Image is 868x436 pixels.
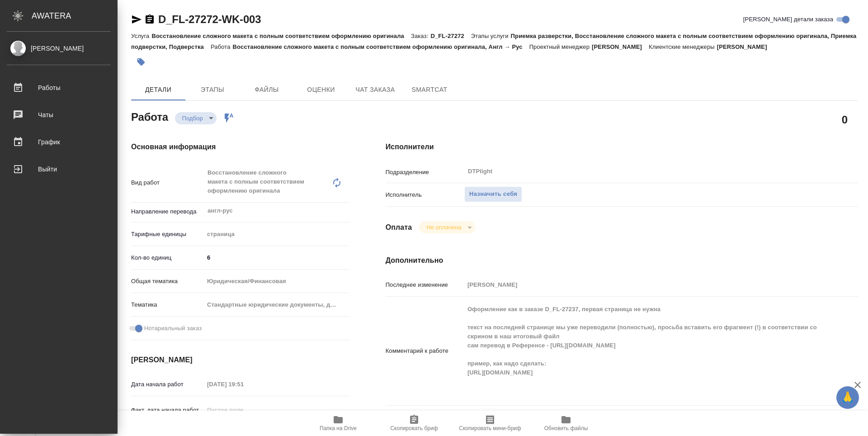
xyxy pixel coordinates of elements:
p: Подразделение [386,168,464,177]
a: Выйти [2,158,115,180]
p: Тарифные единицы [131,230,204,239]
a: Работы [2,76,115,99]
input: ✎ Введи что-нибудь [204,251,349,264]
span: Обновить файлы [544,425,588,431]
p: Направление перевода [131,207,204,216]
p: Клиентские менеджеры [649,43,717,50]
div: AWATERA [32,7,118,25]
p: Восстановление сложного макета с полным соответствием оформлению оригинала [151,33,411,39]
button: Обновить файлы [528,411,604,436]
a: График [2,131,115,153]
span: [PERSON_NAME] детали заказа [743,15,833,24]
button: Скопировать бриф [376,411,452,436]
p: Проектный менеджер [529,43,592,50]
button: Подбор [179,114,206,122]
button: 🙏 [836,386,859,409]
span: Назначить себя [469,189,517,199]
span: Папка на Drive [320,425,357,431]
p: Услуга [131,33,151,39]
span: Нотариальный заказ [144,324,202,333]
h4: [PERSON_NAME] [131,355,349,365]
span: Детали [137,84,180,95]
p: Заказ: [411,33,430,39]
h4: Основная информация [131,142,349,152]
div: Выйти [7,162,111,176]
p: Исполнитель [386,190,464,199]
span: Оценки [299,84,343,95]
p: Восстановление сложного макета с полным соответствием оформлению оригинала, Англ → Рус [233,43,529,50]
div: График [7,135,111,149]
div: Стандартные юридические документы, договоры, уставы [204,297,349,313]
span: Скопировать бриф [390,425,438,431]
h2: 0 [842,112,848,127]
h2: Работа [131,108,168,124]
input: Пустое поле [464,278,819,291]
a: D_FL-27272-WK-003 [158,13,261,25]
p: Этапы услуги [471,33,511,39]
p: Кол-во единиц [131,253,204,262]
p: Комментарий к работе [386,346,464,355]
textarea: Оформление как в заказе D_FL-27237, первая страница не нужна текст на последней странице мы уже п... [464,302,819,398]
button: Добавить тэг [131,52,151,72]
div: Юридическая/Финансовая [204,274,349,289]
a: Чаты [2,104,115,126]
p: D_FL-27272 [430,33,471,39]
div: [PERSON_NAME] [7,43,111,53]
button: Не оплачена [424,223,464,231]
button: Назначить себя [464,186,522,202]
h4: Исполнители [386,142,858,152]
span: Этапы [191,84,234,95]
span: Чат заказа [354,84,397,95]
p: Работа [211,43,233,50]
div: Подбор [419,221,475,233]
p: Вид работ [131,178,204,187]
button: Скопировать ссылку для ЯМессенджера [131,14,142,25]
div: Работы [7,81,111,95]
div: Чаты [7,108,111,122]
button: Скопировать мини-бриф [452,411,528,436]
span: 🙏 [840,388,855,407]
button: Скопировать ссылку [144,14,155,25]
p: Общая тематика [131,277,204,286]
input: Пустое поле [204,378,283,391]
div: Подбор [175,112,217,124]
p: [PERSON_NAME] [717,43,774,50]
p: [PERSON_NAME] [592,43,649,50]
h4: Дополнительно [386,255,858,266]
p: Тематика [131,300,204,309]
p: Дата начала работ [131,380,204,389]
p: Факт. дата начала работ [131,406,204,415]
span: Файлы [245,84,288,95]
p: Последнее изменение [386,280,464,289]
button: Папка на Drive [300,411,376,436]
h4: Оплата [386,222,412,233]
div: страница [204,227,349,242]
input: Пустое поле [204,403,283,417]
span: SmartCat [408,84,451,95]
span: Скопировать мини-бриф [459,425,521,431]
